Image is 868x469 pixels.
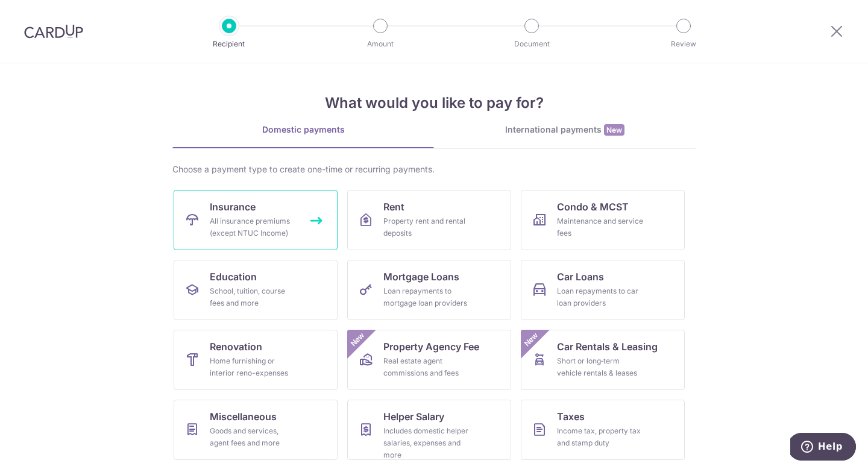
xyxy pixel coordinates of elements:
[383,425,470,461] div: Includes domestic helper salaries, expenses and more
[174,330,338,390] a: RenovationHome furnishing or interior reno-expenses
[639,38,728,50] p: Review
[336,38,425,50] p: Amount
[521,330,541,350] span: New
[604,124,624,136] span: New
[487,38,576,50] p: Document
[210,425,297,449] div: Goods and services, agent fees and more
[557,269,604,284] span: Car Loans
[383,355,470,379] div: Real estate agent commissions and fees
[383,285,470,309] div: Loan repayments to mortgage loan providers
[557,200,629,214] span: Condo & MCST
[210,339,262,354] span: Renovation
[521,260,685,320] a: Car LoansLoan repayments to car loan providers
[557,339,658,354] span: Car Rentals & Leasing
[557,425,644,449] div: Income tax, property tax and stamp duty
[347,260,511,320] a: Mortgage LoansLoan repayments to mortgage loan providers
[347,190,511,250] a: RentProperty rent and rental deposits
[28,8,52,19] span: Help
[521,400,685,460] a: TaxesIncome tax, property tax and stamp duty
[521,190,685,250] a: Condo & MCSTMaintenance and service fees
[172,124,434,136] div: Domestic payments
[210,215,297,239] div: All insurance premiums (except NTUC Income)
[210,200,256,214] span: Insurance
[790,433,856,463] iframe: Opens a widget where you can find more information
[172,163,696,175] div: Choose a payment type to create one-time or recurring payments.
[521,330,685,390] a: Car Rentals & LeasingShort or long‑term vehicle rentals & leasesNew
[383,409,444,424] span: Helper Salary
[557,215,644,239] div: Maintenance and service fees
[347,330,511,390] a: Property Agency FeeReal estate agent commissions and feesNew
[174,400,338,460] a: MiscellaneousGoods and services, agent fees and more
[210,355,297,379] div: Home furnishing or interior reno-expenses
[383,269,459,284] span: Mortgage Loans
[383,200,404,214] span: Rent
[174,260,338,320] a: EducationSchool, tuition, course fees and more
[210,409,277,424] span: Miscellaneous
[557,409,585,424] span: Taxes
[557,285,644,309] div: Loan repayments to car loan providers
[210,269,257,284] span: Education
[434,124,696,136] div: International payments
[184,38,274,50] p: Recipient
[557,355,644,379] div: Short or long‑term vehicle rentals & leases
[347,400,511,460] a: Helper SalaryIncludes domestic helper salaries, expenses and more
[172,92,696,114] h4: What would you like to pay for?
[210,285,297,309] div: School, tuition, course fees and more
[24,24,83,39] img: CardUp
[174,190,338,250] a: InsuranceAll insurance premiums (except NTUC Income)
[383,339,479,354] span: Property Agency Fee
[383,215,470,239] div: Property rent and rental deposits
[348,330,368,350] span: New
